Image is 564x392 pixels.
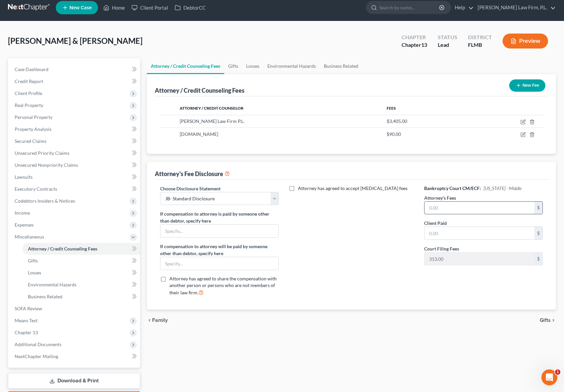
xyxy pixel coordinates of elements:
[9,123,140,135] a: Property Analysis
[171,2,209,14] a: DebtorCC
[15,186,57,192] span: Executory Contracts
[28,270,41,275] span: Losses
[160,257,279,270] input: Specify...
[468,34,492,41] div: District
[320,58,362,74] a: Business Related
[15,234,44,240] span: Miscellaneous
[15,353,58,359] span: NextChapter Mailing
[8,373,140,389] a: Download & Print
[9,159,140,171] a: Unsecured Nonpriority Claims
[28,282,76,287] span: Environmental Hazards
[15,138,47,144] span: Secured Claims
[169,276,277,295] span: Attorney has agreed to share the compensation with another person or persons who are not members ...
[9,147,140,159] a: Unsecured Priority Claims
[503,34,548,49] button: Preview
[541,369,557,385] iframe: Intercom live chat
[28,294,62,299] span: Business Related
[155,170,230,178] div: Attorney's Fee Disclosure
[8,36,142,46] span: [PERSON_NAME] & [PERSON_NAME]
[424,202,535,214] input: 0.00
[180,131,218,137] span: [DOMAIN_NAME]
[9,303,140,315] a: SOFA Review
[23,243,140,255] a: Attorney / Credit Counseling Fees
[180,118,244,124] span: [PERSON_NAME] Law Firm P.L.
[15,90,42,96] span: Client Profile
[28,258,38,263] span: Gifts
[424,245,459,252] label: Court Filing Fees
[540,318,556,323] button: Gifts chevron_right
[15,342,61,347] span: Additional Documents
[15,102,43,108] span: Real Property
[147,58,224,74] a: Attorney / Credit Counseling Fees
[9,183,140,195] a: Executory Contracts
[555,369,560,375] span: 1
[484,185,521,191] span: [US_STATE] - Middle
[387,131,401,137] span: $90.00
[421,42,427,48] span: 13
[387,118,407,124] span: $3,405.00
[69,5,92,10] span: New Case
[15,150,69,156] span: Unsecured Priority Claims
[9,171,140,183] a: Lawsuits
[263,58,320,74] a: Environmental Hazards
[424,227,535,240] input: 0.00
[379,1,440,14] input: Search by name...
[15,162,78,168] span: Unsecured Nonpriority Claims
[15,78,43,84] span: Credit Report
[15,114,52,120] span: Personal Property
[15,330,38,335] span: Chapter 13
[298,185,408,191] span: Attorney has agreed to accept [MEDICAL_DATA] fees
[9,135,140,147] a: Secured Claims
[9,75,140,87] a: Credit Report
[224,58,242,74] a: Gifts
[155,86,244,94] div: Attorney / Credit Counseling Fees
[128,2,171,14] a: Client Portal
[23,291,140,303] a: Business Related
[160,243,279,257] label: If compensation to attorney will be paid by someone other than debtor, specify here
[424,252,535,265] input: 0.00
[468,41,492,49] div: FLMB
[23,267,140,279] a: Losses
[15,222,34,228] span: Expenses
[9,63,140,75] a: Case Dashboard
[387,106,396,111] span: Fees
[147,318,168,323] button: chevron_left Family
[160,185,221,192] label: Choose Disclosure Statement
[152,318,168,323] span: Family
[438,41,457,49] div: Lead
[402,34,427,41] div: Chapter
[147,318,152,323] i: chevron_left
[424,185,543,192] h6: Bankruptcy Court CM/ECF:
[424,220,447,227] label: Client Paid
[551,318,556,323] i: chevron_right
[15,306,42,311] span: SOFA Review
[534,227,542,240] div: $
[424,194,456,201] label: Attorney's Fees
[438,34,457,41] div: Status
[15,174,33,180] span: Lawsuits
[451,2,474,14] a: Help
[180,106,243,111] span: Attorney / Credit Counselor
[160,210,279,224] label: If compensation to attorney is paid by someone other than debtor, specify here
[100,2,128,14] a: Home
[509,79,545,92] button: New Fee
[23,255,140,267] a: Gifts
[15,126,51,132] span: Property Analysis
[23,279,140,291] a: Environmental Hazards
[540,318,551,323] span: Gifts
[474,2,556,14] a: [PERSON_NAME] Law Firm, P.L.
[9,350,140,362] a: NextChapter Mailing
[242,58,263,74] a: Losses
[402,41,427,49] div: Chapter
[534,252,542,265] div: $
[28,246,97,251] span: Attorney / Credit Counseling Fees
[534,202,542,214] div: $
[15,66,48,72] span: Case Dashboard
[15,198,75,204] span: Codebtors Insiders & Notices
[160,225,279,237] input: Specify...
[15,210,30,216] span: Income
[15,318,38,323] span: Means Test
